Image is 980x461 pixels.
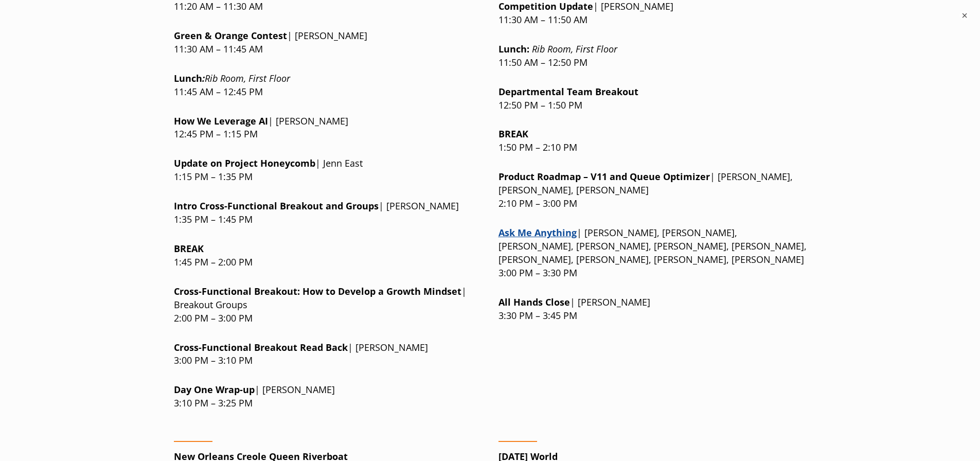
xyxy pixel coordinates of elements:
strong: All Hands Close [498,296,570,308]
p: | Jenn East 1:15 PM – 1:35 PM [174,157,482,184]
strong: Lunch [498,43,527,55]
p: | [PERSON_NAME], [PERSON_NAME], [PERSON_NAME], [PERSON_NAME], [PERSON_NAME], [PERSON_NAME], [PERS... [498,226,807,280]
p: | [PERSON_NAME] 3:30 PM – 3:45 PM [498,296,807,323]
p: 11:50 AM – 12:50 PM [498,43,807,69]
strong: ow to Develop a Growth Mindset [310,285,461,297]
em: Rib Room, First Floor [532,43,617,55]
p: | [PERSON_NAME] 1:35 PM – 1:45 PM [174,200,482,226]
strong: Departmental Team Breakout [498,85,638,98]
strong: Day One Wrap-up [174,383,255,396]
strong: Intro Cross-Functional Breakout and Groups [174,200,379,212]
p: | [PERSON_NAME], [PERSON_NAME], [PERSON_NAME] 2:10 PM – 3:00 PM [498,170,807,210]
strong: : [498,43,529,55]
p: 1:45 PM – 2:00 PM [174,242,482,269]
strong: Product Roadmap – V11 and Queue Optimizer [498,170,710,183]
p: | [PERSON_NAME] 3:10 PM – 3:25 PM [174,383,482,410]
strong: Lunch [174,72,205,84]
p: | [PERSON_NAME] 11:30 AM – 11:45 AM [174,29,482,56]
strong: Cross-Functional Breakout: H [174,285,461,297]
strong: How We Leverage AI [174,115,268,127]
strong: BREAK [498,128,528,140]
strong: t Read Back [174,341,348,353]
em: Rib Room, First Floor [205,72,290,84]
strong: Green & Orange Contest [174,29,287,42]
p: | Breakout Groups 2:00 PM – 3:00 PM [174,285,482,325]
button: × [959,10,970,21]
a: Link opens in a new window [498,226,577,239]
p: | [PERSON_NAME] 12:45 PM – 1:15 PM [174,115,482,141]
p: | [PERSON_NAME] 3:00 PM – 3:10 PM [174,341,482,368]
em: : [202,72,205,84]
strong: Cross-Functional Breakou [174,341,293,353]
strong: Update on Project Honeycomb [174,157,315,169]
strong: BREAK [174,242,204,255]
p: 1:50 PM – 2:10 PM [498,128,807,154]
p: 11:45 AM – 12:45 PM [174,72,482,99]
p: 12:50 PM – 1:50 PM [498,85,807,112]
